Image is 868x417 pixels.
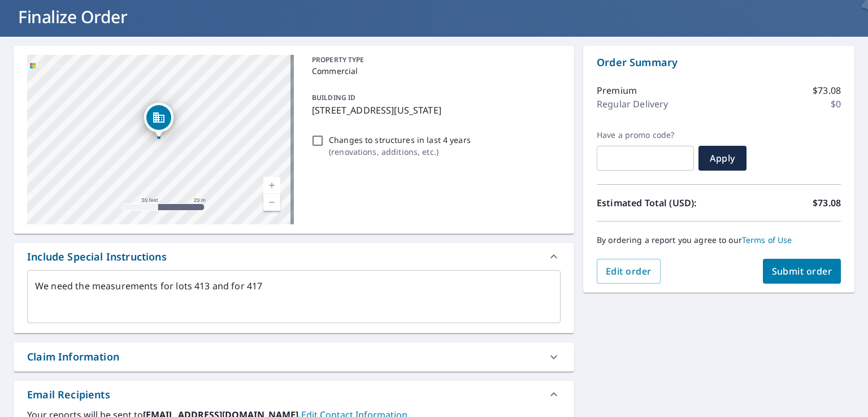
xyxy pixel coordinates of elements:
[606,265,652,277] span: Edit order
[698,146,747,171] button: Apply
[597,196,719,210] p: Estimated Total (USD):
[312,55,556,65] p: PROPERTY TYPE
[312,93,355,102] p: BUILDING ID
[27,249,167,264] div: Include Special Instructions
[708,152,737,164] span: Apply
[263,177,280,194] a: Current Level 19, Zoom In
[813,196,841,210] p: $73.08
[597,84,637,97] p: Premium
[312,103,556,117] p: [STREET_ADDRESS][US_STATE]
[263,194,280,211] a: Current Level 19, Zoom Out
[597,259,661,284] button: Edit order
[312,65,556,77] p: Commercial
[144,103,173,138] div: Dropped pin, building 1, Commercial property, 413 Mid America Blvd Oklahoma City, OK 73110
[831,97,841,111] p: $0
[35,281,553,313] textarea: We need the measurements for lots 413 and for 417
[14,5,854,28] h1: Finalize Order
[14,243,574,270] div: Include Special Instructions
[813,84,841,97] p: $73.08
[14,342,574,371] div: Claim Information
[27,349,119,364] div: Claim Information
[742,234,792,245] a: Terms of Use
[329,146,471,158] p: ( renovations, additions, etc. )
[597,97,668,111] p: Regular Delivery
[329,134,471,146] p: Changes to structures in last 4 years
[772,265,832,277] span: Submit order
[763,259,841,284] button: Submit order
[597,130,694,140] label: Have a promo code?
[597,55,841,70] p: Order Summary
[597,235,841,245] p: By ordering a report you agree to our
[27,387,110,402] div: Email Recipients
[14,381,574,408] div: Email Recipients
